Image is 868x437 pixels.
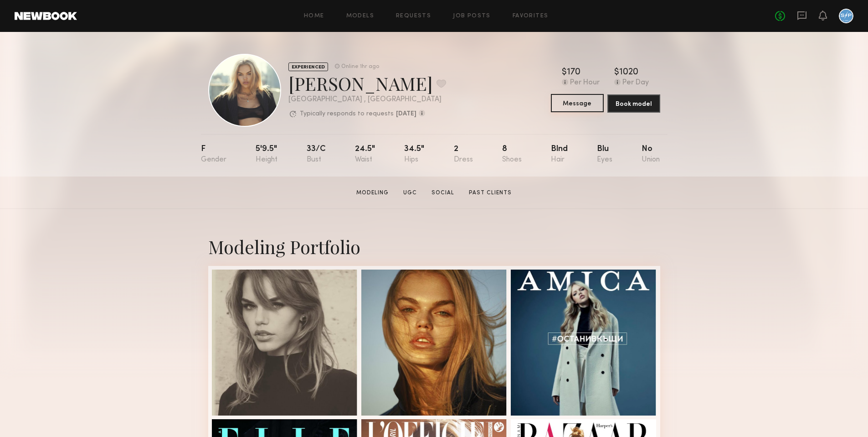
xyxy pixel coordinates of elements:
div: Online 1hr ago [341,64,379,70]
a: Past Clients [465,189,515,197]
b: [DATE] [396,111,416,117]
a: Requests [396,13,431,19]
a: UGC [400,189,421,197]
div: $ [562,68,567,77]
div: Per Hour [570,79,600,87]
p: Typically responds to requests [300,111,394,117]
div: 1020 [619,68,638,77]
div: F [201,145,226,164]
div: Per Day [622,79,649,87]
div: Modeling Portfolio [208,234,660,259]
div: $ [614,68,619,77]
div: [PERSON_NAME] [288,71,446,95]
button: Book model [607,94,660,113]
div: 34.5" [404,145,424,164]
div: EXPERIENCED [288,62,328,71]
div: Blnd [551,145,568,164]
a: Job Posts [453,13,491,19]
a: Favorites [513,13,549,19]
div: 8 [502,145,522,164]
div: 2 [454,145,473,164]
div: No [642,145,660,164]
a: Social [428,189,458,197]
div: [GEOGRAPHIC_DATA] , [GEOGRAPHIC_DATA] [288,96,446,104]
div: Blu [597,145,612,164]
div: 5'9.5" [256,145,277,164]
a: Modeling [353,189,392,197]
div: 33/c [307,145,326,164]
div: 24.5" [355,145,375,164]
button: Message [551,94,604,112]
a: Models [346,13,374,19]
div: 170 [567,68,580,77]
a: Home [304,13,324,19]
